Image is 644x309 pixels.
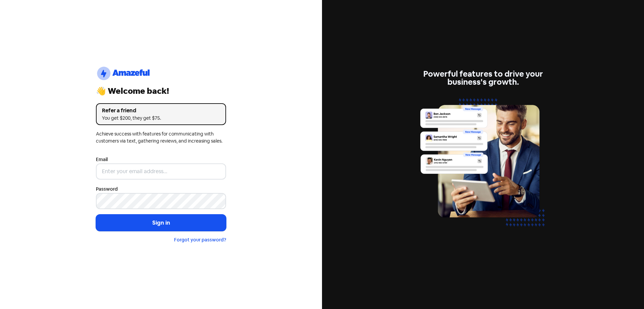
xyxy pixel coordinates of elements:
div: 👋 Welcome back! [96,87,226,95]
label: Email [96,156,108,163]
div: You get $200, they get $75. [102,115,220,122]
label: Password [96,186,118,193]
div: Powerful features to drive your business's growth. [418,70,548,86]
div: Achieve success with features for communicating with customers via text, gathering reviews, and i... [96,130,226,145]
a: Forgot your password? [174,237,226,243]
div: Refer a friend [102,107,220,115]
input: Enter your email address... [96,163,226,180]
img: inbox [418,94,548,239]
button: Sign in [96,215,226,231]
